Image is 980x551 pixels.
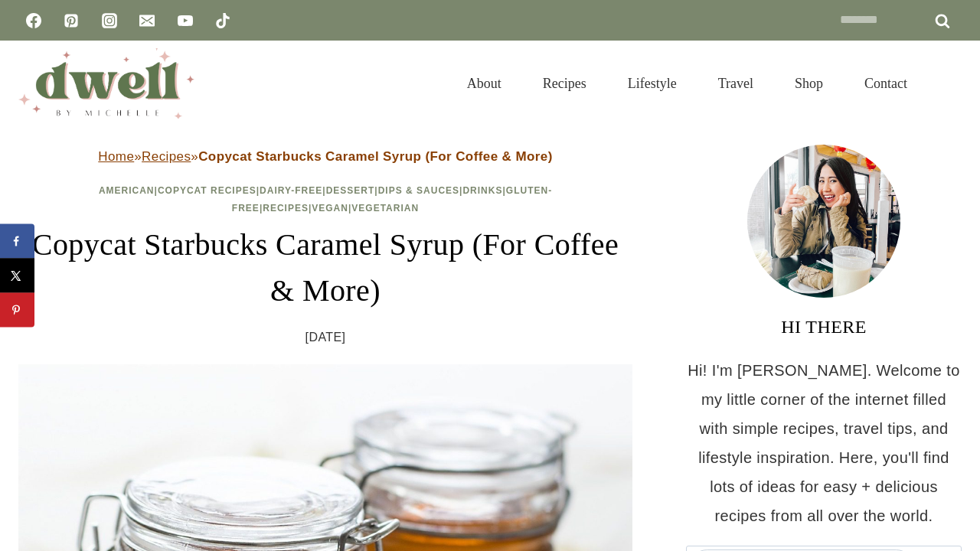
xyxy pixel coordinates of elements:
[936,70,962,96] button: View Search Form
[18,222,632,314] h1: Copycat Starbucks Caramel Syrup (For Coffee & More)
[142,149,191,164] a: Recipes
[260,185,322,196] a: Dairy-Free
[844,57,928,110] a: Contact
[312,203,348,214] a: Vegan
[158,185,256,196] a: Copycat Recipes
[446,57,928,110] nav: Primary Navigation
[326,185,375,196] a: Dessert
[18,5,49,36] a: Facebook
[56,5,87,36] a: Pinterest
[94,5,125,36] a: Instagram
[774,57,844,110] a: Shop
[462,185,502,196] a: Drinks
[132,5,162,36] a: Email
[686,356,962,530] p: Hi! I'm [PERSON_NAME]. Welcome to my little corner of the internet filled with simple recipes, tr...
[522,57,607,110] a: Recipes
[198,149,553,164] strong: Copycat Starbucks Caramel Syrup (For Coffee & More)
[446,57,522,110] a: About
[98,149,552,164] span: » »
[99,185,155,196] a: American
[18,48,194,119] img: DWELL by michelle
[98,149,134,164] a: Home
[697,57,774,110] a: Travel
[170,5,201,36] a: YouTube
[207,5,238,36] a: TikTok
[305,326,346,349] time: [DATE]
[686,313,962,341] h3: HI THERE
[378,185,459,196] a: Dips & Sauces
[351,203,419,214] a: Vegetarian
[607,57,697,110] a: Lifestyle
[263,203,309,214] a: Recipes
[99,185,552,214] span: | | | | | | | | |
